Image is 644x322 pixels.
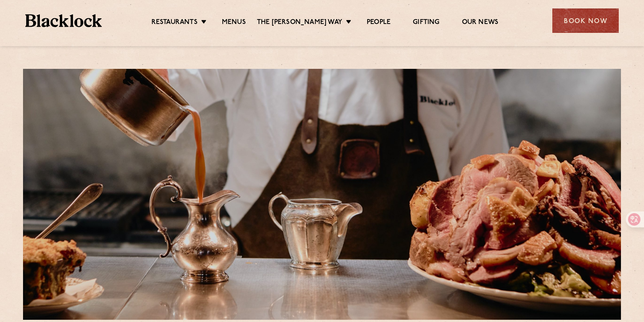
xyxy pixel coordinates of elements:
a: The [PERSON_NAME] Way [257,18,342,28]
div: Book Now [552,8,619,33]
a: Menus [222,18,246,28]
a: Restaurants [151,18,198,28]
a: Our News [462,18,499,28]
img: BL_Textured_Logo-footer-cropped.svg [25,14,102,27]
a: People [367,18,391,28]
a: Gifting [413,18,439,28]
